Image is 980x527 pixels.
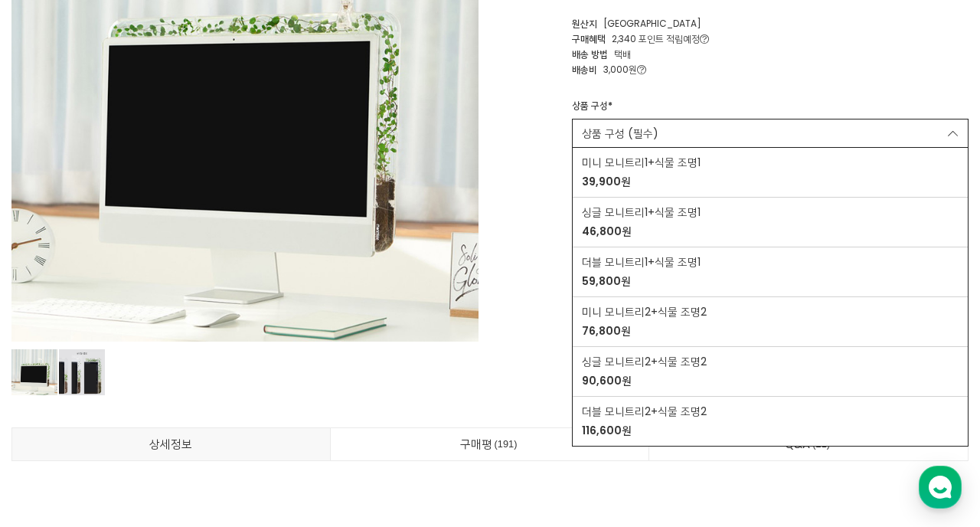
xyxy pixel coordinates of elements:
strong: 39,900원 [582,174,631,189]
span: 구매혜택 [572,32,606,45]
strong: 46,800원 [582,224,632,239]
strong: 76,800원 [582,323,631,339]
span: 원산지 [572,17,597,30]
span: 더블 모니트리2+식물 조명2 [582,404,707,420]
span: 설정 [237,423,255,435]
span: 미니 모니트리1+식물 조명1 [582,155,701,171]
span: 미니 모니트리2+식물 조명2 [582,304,707,320]
span: 3,000원 [603,63,646,76]
a: 상세정보 [12,428,330,460]
span: 191 [492,436,520,452]
a: 더블 모니트리1+식물 조명159,800원 [573,247,969,296]
span: 싱글 모니트리2+식물 조명2 [582,354,707,370]
a: 홈 [5,400,101,438]
span: 싱글 모니트리1+식물 조명1 [582,205,701,221]
a: 싱글 모니트리2+식물 조명290,600원 [573,347,969,396]
span: 대화 [140,424,158,436]
span: 배송 방법 [572,47,608,61]
strong: 90,600원 [582,373,632,388]
strong: 116,600원 [582,423,632,438]
a: 구매평191 [331,428,649,460]
span: 홈 [48,423,57,435]
a: 미니 모니트리2+식물 조명276,800원 [573,297,969,346]
a: 상품 구성 (필수) [572,119,969,148]
span: 택배 [614,47,631,61]
a: 설정 [198,400,294,438]
a: 싱글 모니트리1+식물 조명146,800원 [573,198,969,247]
a: 대화 [101,400,198,438]
strong: 59,800원 [582,273,631,289]
span: [GEOGRAPHIC_DATA] [603,17,701,30]
span: 더블 모니트리1+식물 조명1 [582,254,701,270]
div: 상품 구성 [572,99,612,119]
span: 2,340 포인트 적립예정 [612,32,709,45]
a: 미니 모니트리1+식물 조명139,900원 [573,148,969,197]
span: 배송비 [572,63,597,76]
a: 더블 모니트리2+식물 조명2116,600원 [573,397,969,446]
